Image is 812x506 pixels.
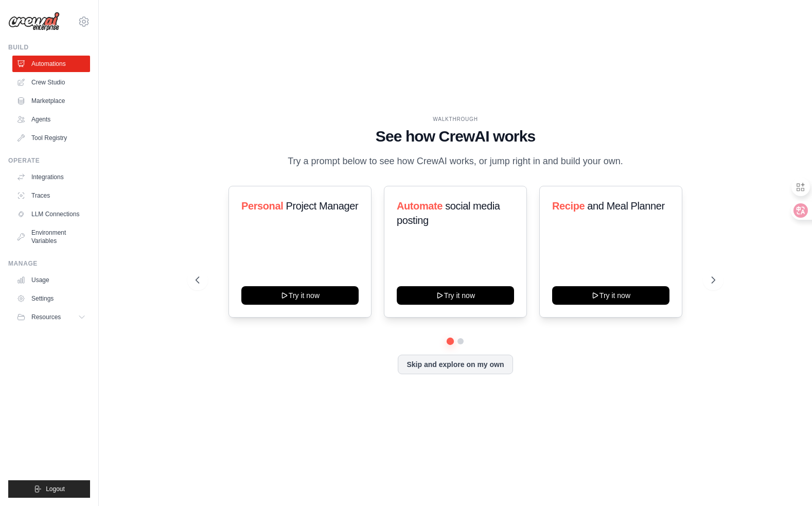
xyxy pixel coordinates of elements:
[12,169,90,185] a: Integrations
[552,200,585,212] span: Recipe
[31,313,61,321] span: Resources
[12,111,90,128] a: Agents
[12,74,90,91] a: Crew Studio
[397,286,514,305] button: Try it now
[46,485,65,493] span: Logout
[552,286,669,305] button: Try it now
[397,200,500,226] span: social media posting
[286,200,359,212] span: Project Manager
[12,290,90,307] a: Settings
[8,259,90,268] div: Manage
[12,130,90,146] a: Tool Registry
[12,93,90,109] a: Marketplace
[283,154,628,169] p: Try a prompt below to see how CrewAI works, or jump right in and build your own.
[241,200,283,212] span: Personal
[12,206,90,222] a: LLM Connections
[196,127,715,146] h1: See how CrewAI works
[12,309,90,325] button: Resources
[8,480,90,498] button: Logout
[398,355,513,374] button: Skip and explore on my own
[8,156,90,165] div: Operate
[12,224,90,249] a: Environment Variables
[8,43,90,51] div: Build
[196,115,715,123] div: WALKTHROUGH
[12,272,90,288] a: Usage
[12,56,90,72] a: Automations
[241,286,359,305] button: Try it now
[397,200,443,212] span: Automate
[587,200,664,212] span: and Meal Planner
[12,187,90,204] a: Traces
[8,12,60,31] img: Logo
